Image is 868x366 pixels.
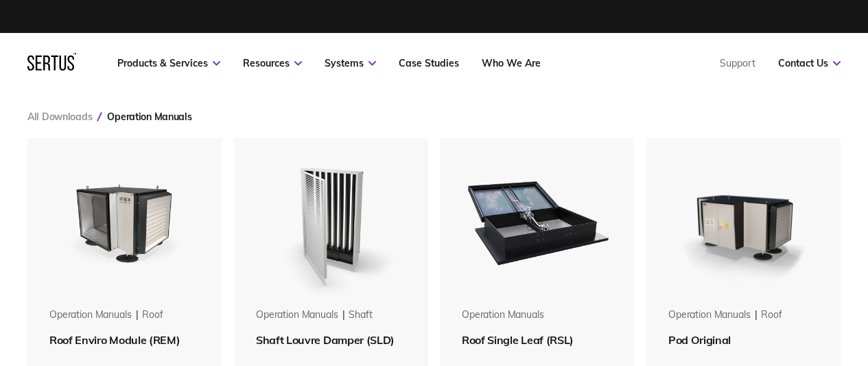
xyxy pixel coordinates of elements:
div: Operation Manuals [49,308,132,322]
a: Resources [243,57,302,69]
a: Who We Are [482,57,541,69]
span: Shaft Louvre Damper (SLD) [256,333,395,347]
div: roof [761,308,782,322]
a: Support [720,57,755,69]
a: All Downloads [27,111,92,123]
div: shaft [349,308,372,322]
span: Pod Original [668,333,731,347]
a: Contact Us [778,57,841,69]
span: Roof Enviro Module (REM) [49,333,180,347]
div: roof [142,308,163,322]
a: Case Studies [399,57,459,69]
a: Systems [325,57,376,69]
div: Operation Manuals [668,308,751,322]
div: Operation Manuals [462,308,544,322]
span: Roof Single Leaf (RSL) [462,333,574,347]
a: Products & Services [117,57,220,69]
div: Operation Manuals [256,308,338,322]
